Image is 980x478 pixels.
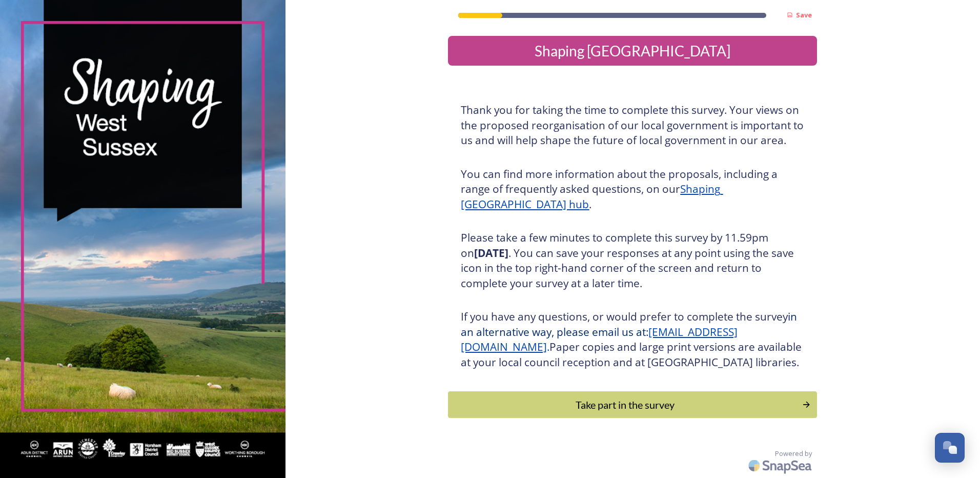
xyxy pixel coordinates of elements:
span: in an alternative way, please email us at: [461,309,800,339]
span: Powered by [775,449,812,459]
button: Open Chat [935,433,965,463]
h3: Please take a few minutes to complete this survey by 11.59pm on . You can save your responses at ... [461,230,804,291]
a: Shaping [GEOGRAPHIC_DATA] hub [461,182,723,211]
strong: Save [796,10,812,19]
img: SnapSea Logo [745,453,817,477]
strong: [DATE] [474,246,508,260]
div: Shaping [GEOGRAPHIC_DATA] [452,40,813,62]
h3: You can find more information about the proposals, including a range of frequently asked question... [461,167,804,212]
a: [EMAIL_ADDRESS][DOMAIN_NAME] [461,325,738,354]
h3: Thank you for taking the time to complete this survey. Your views on the proposed reorganisation ... [461,103,804,148]
h3: If you have any questions, or would prefer to complete the survey Paper copies and large print ve... [461,309,804,370]
button: Continue [448,391,817,418]
span: . [547,340,549,354]
div: Take part in the survey [454,397,797,412]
